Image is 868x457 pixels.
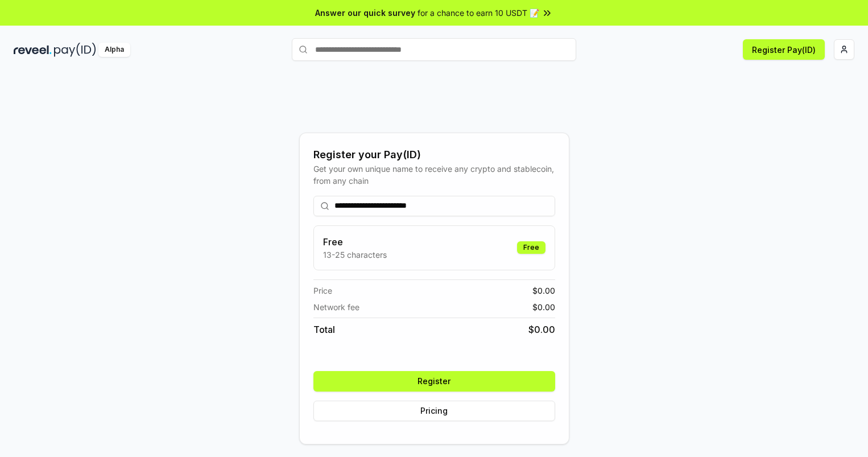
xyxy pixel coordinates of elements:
[323,235,387,249] h3: Free
[54,43,96,57] img: pay_id
[743,39,825,60] button: Register Pay(ID)
[313,301,359,313] span: Network fee
[517,241,545,254] div: Free
[528,323,555,336] span: $ 0.00
[532,301,555,313] span: $ 0.00
[418,7,539,19] span: for a chance to earn 10 USDT 📝
[98,43,130,57] div: Alpha
[532,285,555,297] span: $ 0.00
[313,323,335,336] span: Total
[313,147,555,163] div: Register your Pay(ID)
[313,285,332,297] span: Price
[14,43,52,57] img: reveel_dark
[315,7,415,19] span: Answer our quick survey
[313,163,555,187] div: Get your own unique name to receive any crypto and stablecoin, from any chain
[313,371,555,392] button: Register
[323,249,387,261] p: 13-25 characters
[313,401,555,421] button: Pricing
